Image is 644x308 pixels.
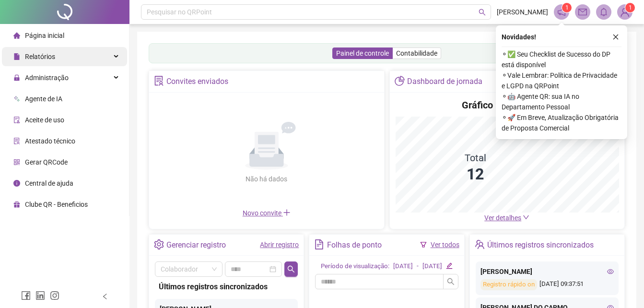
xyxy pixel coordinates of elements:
[599,8,608,16] span: bell
[166,237,226,253] div: Gerenciar registro
[13,159,20,166] span: qrcode
[327,237,382,253] div: Folhas de ponto
[612,34,619,40] span: close
[480,279,614,290] div: [DATE] 09:37:51
[396,49,437,57] span: Contabilidade
[502,112,621,133] span: ⚬ 🚀 Em Breve, Atualização Obrigatória de Proposta Comercial
[607,268,614,275] span: eye
[166,73,228,90] div: Convites enviados
[407,73,482,90] div: Dashboard de jornada
[25,158,68,166] span: Gerar QRCode
[25,95,62,103] span: Agente de IA
[395,76,405,86] span: pie-chart
[557,8,566,16] span: notification
[154,239,164,249] span: setting
[50,291,59,300] span: instagram
[13,201,20,208] span: gift
[25,201,88,208] span: Clube QR - Beneficios
[13,180,20,187] span: info-circle
[502,49,621,70] span: ⚬ ✅ Seu Checklist de Sucesso do DP está disponível
[13,53,20,60] span: file
[222,174,311,184] div: Não há dados
[625,3,635,12] sup: Atualize o seu contato no menu Meus Dados
[13,117,20,123] span: audit
[13,32,20,39] span: home
[25,32,64,39] span: Página inicial
[287,265,295,273] span: search
[321,261,389,272] div: Período de visualização:
[25,74,69,82] span: Administração
[480,266,614,277] div: [PERSON_NAME]
[25,116,64,124] span: Aceite de uso
[502,32,536,42] span: Novidades !
[422,261,442,272] div: [DATE]
[13,138,20,144] span: solution
[243,209,291,217] span: Novo convite
[578,8,587,16] span: mail
[25,179,73,187] span: Central de ajuda
[447,278,455,285] span: search
[420,241,427,248] span: filter
[565,4,569,11] span: 1
[618,5,632,19] img: 94413
[523,214,529,221] span: down
[35,291,45,300] span: linkedin
[314,239,324,249] span: file-text
[446,262,452,269] span: edit
[154,76,164,86] span: solution
[21,291,31,300] span: facebook
[336,49,389,57] span: Painel de controle
[260,241,299,249] a: Abrir registro
[25,137,75,145] span: Atestado técnico
[502,70,621,91] span: ⚬ Vale Lembrar: Política de Privacidade e LGPD na QRPoint
[502,91,621,112] span: ⚬ 🤖 Agente QR: sua IA no Departamento Pessoal
[629,4,632,11] span: 1
[283,209,291,216] span: plus
[484,214,529,222] a: Ver detalhes down
[487,237,594,253] div: Últimos registros sincronizados
[484,214,521,222] span: Ver detalhes
[462,98,493,112] h4: Gráfico
[497,7,548,17] span: [PERSON_NAME]
[417,261,419,272] div: -
[479,9,486,16] span: search
[13,74,20,81] span: lock
[562,3,572,12] sup: 1
[102,293,108,300] span: left
[480,279,537,290] div: Registro rápido on
[25,53,55,60] span: Relatórios
[159,281,294,293] div: Últimos registros sincronizados
[475,239,485,249] span: team
[431,241,459,249] a: Ver todos
[393,261,413,272] div: [DATE]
